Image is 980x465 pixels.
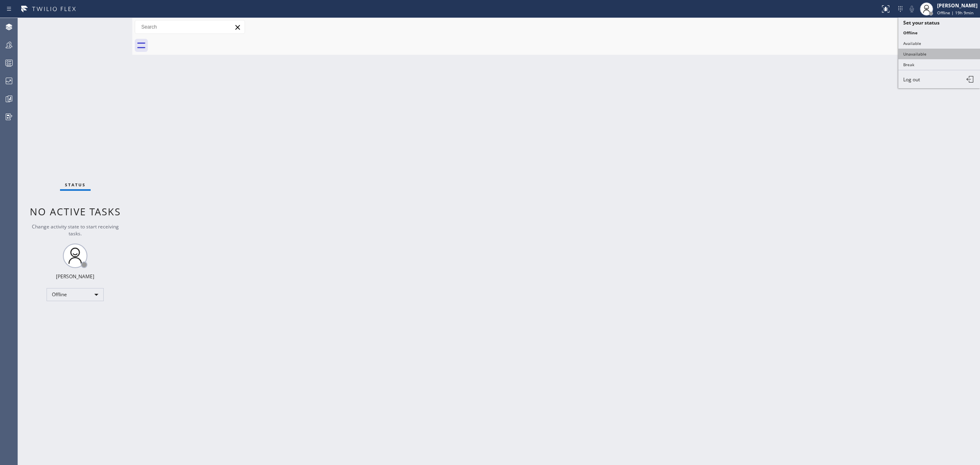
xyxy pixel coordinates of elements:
[56,273,94,280] div: [PERSON_NAME]
[937,2,978,9] div: [PERSON_NAME]
[906,3,918,15] button: Mute
[937,10,973,16] span: Offline | 19h 9min
[32,223,119,237] span: Change activity state to start receiving tasks.
[47,288,104,301] div: Offline
[30,205,121,218] span: No active tasks
[65,182,86,188] span: Status
[135,20,245,34] input: Search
